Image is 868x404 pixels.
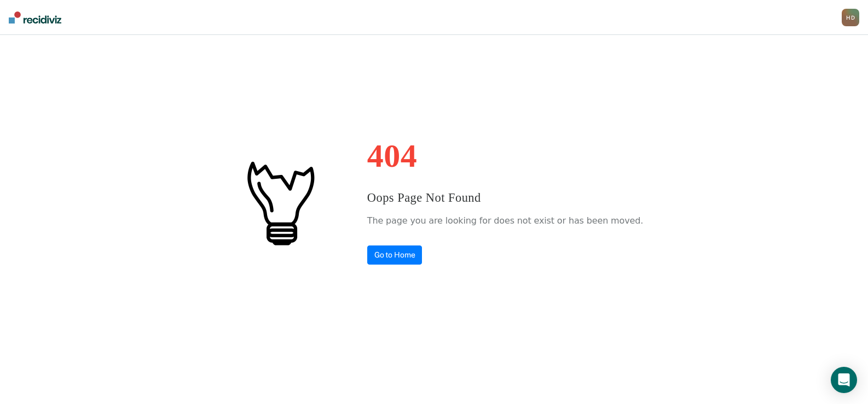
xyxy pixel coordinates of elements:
h3: Oops Page Not Found [367,189,643,207]
button: HD [842,9,859,26]
h1: 404 [367,139,643,172]
img: # [225,148,334,257]
a: Go to Home [367,245,423,265]
img: Recidiviz [9,11,61,24]
div: Open Intercom Messenger [831,367,857,393]
p: The page you are looking for does not exist or has been moved. [367,213,643,229]
div: H D [842,9,859,26]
